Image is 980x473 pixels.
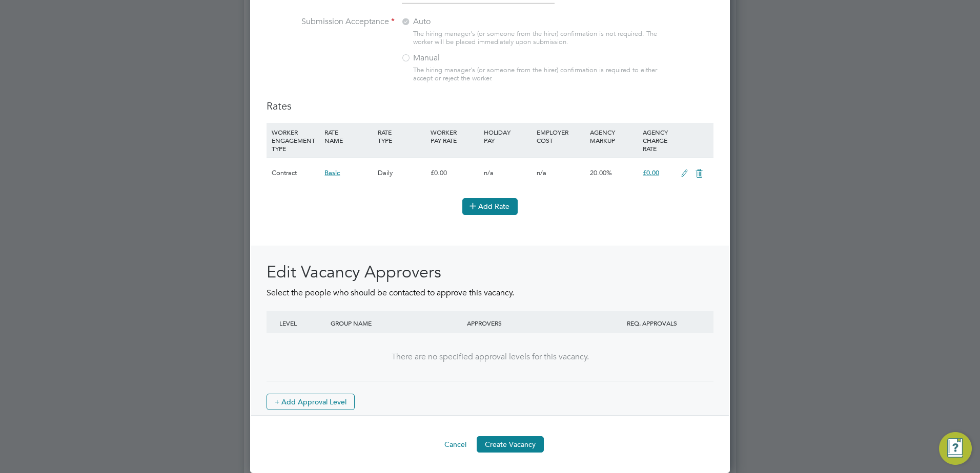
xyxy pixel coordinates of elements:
[328,311,464,335] div: GROUP NAME
[277,311,328,335] div: LEVEL
[462,198,518,214] button: Add Rate
[401,16,529,27] label: Auto
[413,66,662,83] div: The hiring manager's (or someone from the hirer) confirmation is required to either accept or rej...
[436,436,475,453] button: Cancel
[590,168,612,177] span: 20.00%
[413,30,662,47] div: The hiring manager's (or someone from the hirer) confirmation is not required. The worker will be...
[277,352,703,362] div: There are no specified approval levels for this vacancy.
[375,158,428,188] div: Daily
[601,311,703,335] div: REQ. APPROVALS
[428,158,481,188] div: £0.00
[269,158,322,188] div: Contract
[481,123,534,149] div: HOLIDAY PAY
[534,123,587,149] div: EMPLOYER COST
[587,123,640,149] div: AGENCY MARKUP
[477,436,544,453] button: Create Vacancy
[267,16,395,27] label: Submission Acceptance
[428,123,481,149] div: WORKER PAY RATE
[537,168,546,177] span: n/a
[324,168,340,177] span: Basic
[267,99,713,113] h3: Rates
[643,168,659,177] span: £0.00
[375,123,428,149] div: RATE TYPE
[269,123,322,158] div: WORKER ENGAGEMENT TYPE
[267,394,355,410] button: + Add Approval Level
[322,123,375,149] div: RATE NAME
[640,123,676,158] div: AGENCY CHARGE RATE
[939,432,972,465] button: Engage Resource Center
[484,168,494,177] span: n/a
[464,311,601,335] div: APPROVERS
[267,262,713,283] h2: Edit Vacancy Approvers
[267,288,514,298] span: Select the people who should be contacted to approve this vacancy.
[401,53,529,63] label: Manual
